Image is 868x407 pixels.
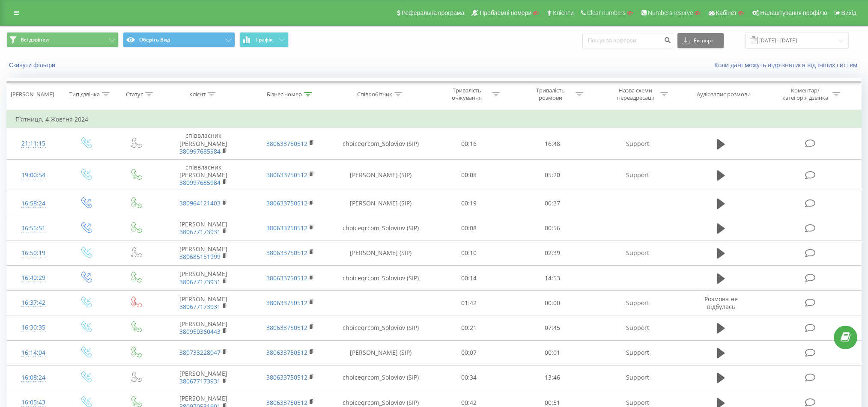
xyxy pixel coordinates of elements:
[582,33,673,48] input: Пошук за номером
[15,167,51,184] div: 19:00:54
[510,241,594,265] td: 02:39
[780,87,830,101] div: Коментар/категорія дзвінка
[427,365,511,390] td: 00:34
[594,128,681,160] td: Support
[510,291,594,315] td: 00:00
[15,270,51,286] div: 16:40:29
[160,241,247,265] td: [PERSON_NAME]
[15,369,51,386] div: 16:08:24
[334,315,427,340] td: choiceqrcom_Soloviov (SIP)
[189,91,206,98] div: Клієнт
[266,140,307,148] a: 380633750512
[510,159,594,191] td: 05:20
[160,315,247,340] td: [PERSON_NAME]
[126,91,143,98] div: Статус
[760,9,827,16] span: Налаштування профілю
[334,191,427,216] td: [PERSON_NAME] (SIP)
[357,91,392,98] div: Співробітник
[15,294,51,311] div: 16:37:42
[266,249,307,257] a: 380633750512
[427,159,511,191] td: 00:08
[6,32,119,48] button: Всі дзвінки
[334,241,427,265] td: [PERSON_NAME] (SIP)
[160,266,247,291] td: [PERSON_NAME]
[594,315,681,340] td: Support
[15,345,51,361] div: 16:14:04
[266,274,307,282] a: 380633750512
[179,278,221,286] a: 380677173931
[256,37,273,43] span: Графік
[444,87,490,101] div: Тривалість очікування
[714,61,862,69] a: Коли дані можуть відрізнятися вiд інших систем
[179,228,221,236] a: 380677173931
[334,340,427,365] td: [PERSON_NAME] (SIP)
[697,91,751,98] div: Аудіозапис розмови
[427,340,511,365] td: 00:07
[510,216,594,241] td: 00:56
[15,319,51,336] div: 16:30:35
[266,224,307,232] a: 380633750512
[427,128,511,160] td: 00:16
[266,398,307,407] a: 380633750512
[266,373,307,381] a: 380633750512
[266,171,307,179] a: 380633750512
[239,32,289,48] button: Графік
[266,324,307,332] a: 380633750512
[648,9,693,16] span: Numbers reserve
[267,91,302,98] div: Бізнес номер
[15,245,51,261] div: 16:50:19
[160,159,247,191] td: співвласник [PERSON_NAME]
[594,340,681,365] td: Support
[587,9,626,16] span: Clear numbers
[179,147,221,155] a: 380997685984
[480,9,531,16] span: Проблемні номери
[334,266,427,291] td: choiceqrcom_Soloviov (SIP)
[427,241,511,265] td: 00:10
[427,266,511,291] td: 00:14
[553,9,574,16] span: Клієнти
[510,365,594,390] td: 13:46
[510,191,594,216] td: 00:37
[160,216,247,241] td: [PERSON_NAME]
[510,266,594,291] td: 14:53
[510,128,594,160] td: 16:48
[510,340,594,365] td: 00:01
[179,377,221,385] a: 380677173931
[594,365,681,390] td: Support
[179,348,221,356] a: 380733228047
[334,128,427,160] td: choiceqrcom_Soloviov (SIP)
[716,9,737,16] span: Кабінет
[594,159,681,191] td: Support
[160,128,247,160] td: співвласник [PERSON_NAME]
[334,159,427,191] td: [PERSON_NAME] (SIP)
[704,295,738,311] span: Розмова не відбулась
[334,365,427,390] td: choiceqrcom_Soloviov (SIP)
[11,91,54,98] div: [PERSON_NAME]
[6,61,60,69] button: Скинути фільтри
[612,87,658,101] div: Назва схеми переадресації
[179,327,221,336] a: 380950360443
[594,241,681,265] td: Support
[7,111,862,128] td: П’ятниця, 4 Жовтня 2024
[427,216,511,241] td: 00:08
[427,291,511,315] td: 01:42
[179,178,221,187] a: 380997685984
[179,199,221,207] a: 380964121403
[427,315,511,340] td: 00:21
[528,87,573,101] div: Тривалість розмови
[15,220,51,237] div: 16:55:51
[266,299,307,307] a: 380633750512
[427,191,511,216] td: 00:19
[510,315,594,340] td: 07:45
[160,291,247,315] td: [PERSON_NAME]
[841,9,856,16] span: Вихід
[15,135,51,152] div: 21:11:15
[69,91,100,98] div: Тип дзвінка
[179,303,221,311] a: 380677173931
[179,253,221,261] a: 380685151999
[402,9,465,16] span: Реферальна програма
[160,365,247,390] td: [PERSON_NAME]
[21,36,49,43] span: Всі дзвінки
[266,348,307,356] a: 380633750512
[15,195,51,212] div: 16:58:24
